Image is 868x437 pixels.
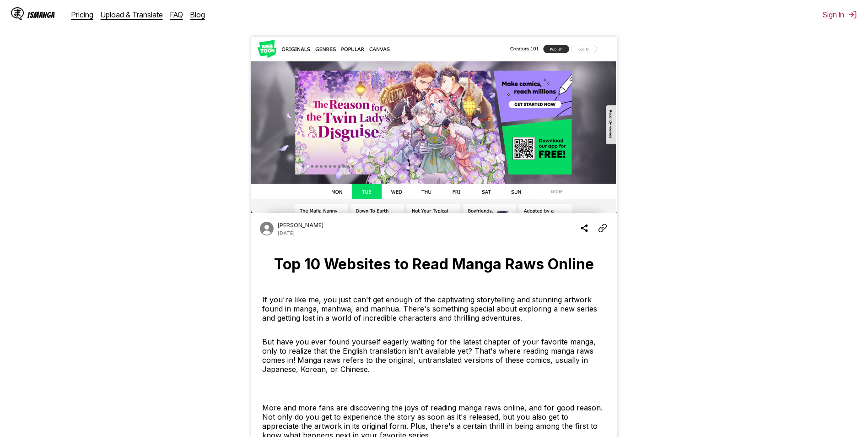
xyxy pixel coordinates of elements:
p: Author [278,222,323,229]
p: Date published [278,230,295,236]
img: Share blog [580,223,589,234]
h1: Top 10 Websites to Read Manga Raws Online [259,255,610,273]
button: Sign In [823,10,857,19]
a: Upload & Translate [101,10,163,19]
img: Cover [251,37,617,213]
img: Author avatar [259,220,275,237]
img: Copy Article Link [598,223,607,234]
div: IsManga [27,11,55,19]
p: But have you ever found yourself eagerly waiting for the latest chapter of your favorite manga, o... [262,337,606,374]
a: FAQ [170,10,183,19]
a: Blog [190,10,205,19]
p: If you're like me, you just can't get enough of the captivating storytelling and stunning artwork... [262,295,606,322]
a: Pricing [71,10,93,19]
img: Sign out [848,10,857,19]
img: IsManga Logo [11,7,24,20]
a: IsManga LogoIsManga [11,7,71,22]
